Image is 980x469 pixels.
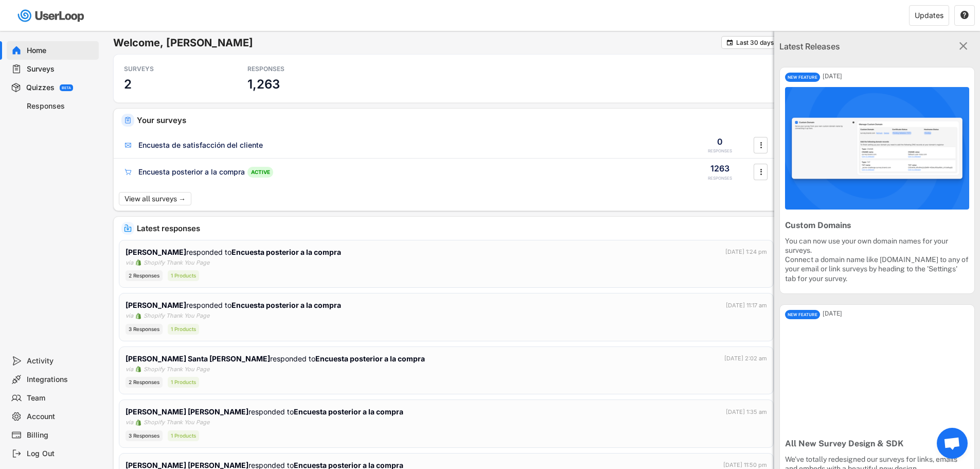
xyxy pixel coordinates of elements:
text:  [760,166,762,177]
strong: Encuesta posterior a la compra [315,354,425,363]
div: Shopify Thank You Page [144,258,209,267]
div: SURVEYS [124,65,217,73]
div: All New Survey Design & SDK [785,439,969,449]
div: 3 Responses [126,324,163,335]
div: Surveys [27,64,95,74]
div: ACTIVE [247,167,273,178]
div: responded to [126,247,343,257]
div: [DATE] [823,310,974,317]
div: NEW FEATURE [785,73,820,82]
div: 1 Products [168,377,199,388]
div: Home [27,46,95,56]
div: RESPONSES [708,148,732,154]
img: userloop-logo-01.svg [15,5,88,26]
div: Responses [27,101,95,111]
div: 1263 [710,163,729,174]
div: Updates [915,12,943,19]
strong: [PERSON_NAME] [PERSON_NAME] [126,407,248,416]
div: You can now use your own domain names for your surveys. Connect a domain name like [DOMAIN_NAME] ... [785,236,969,283]
div: 0 [717,136,723,147]
div: 2 Responses [126,270,163,281]
text:  [960,10,969,20]
div: [DATE] 11:17 am [726,301,767,310]
text:  [760,140,762,150]
img: 1156660_ecommerce_logo_shopify_icon%20%281%29.png [135,366,141,372]
div: Last 30 days [736,40,774,46]
div: via [126,418,133,427]
strong: [PERSON_NAME] Santa [PERSON_NAME] [126,354,270,363]
div: BETA [62,86,71,90]
button:  [756,164,766,180]
div: Billing [27,430,95,440]
div: Activity [27,356,95,366]
div: Account [27,412,95,422]
div: 1 Products [168,270,199,281]
div: Quizzes [26,83,55,93]
div: responded to [126,353,427,364]
text:  [727,39,733,46]
div: responded to [126,406,405,417]
div: Custom Domains [785,220,969,231]
div: [DATE] [823,73,974,79]
div: via [126,258,133,267]
h3: 2 [124,76,132,92]
div: Your surveys [137,116,771,124]
div: 1 Products [168,430,199,441]
div: Encuesta de satisfacción del cliente [138,140,263,150]
button: View all surveys → [119,192,191,205]
img: IncomingMajor.svg [124,224,132,232]
div: Latest responses [137,224,771,232]
div: NEW FEATURE [785,310,820,319]
strong: [PERSON_NAME] [126,301,186,309]
button:  [756,137,766,153]
button:  [960,11,969,20]
strong: [PERSON_NAME] [126,248,186,256]
div: 3 Responses [126,430,163,441]
div: Bate-papo aberto [937,428,968,459]
img: CleanShot%202025-09-30%20at%2011.24.00%402x.png [785,87,969,210]
img: 1156660_ecommerce_logo_shopify_icon%20%281%29.png [135,259,141,266]
div: Integrations [27,375,95,385]
div: responded to [126,300,343,310]
img: 1156660_ecommerce_logo_shopify_icon%20%281%29.png [135,313,141,319]
h3: 1,263 [247,76,279,92]
button:  [956,40,970,53]
button:  [726,39,734,46]
div: Shopify Thank You Page [144,311,209,320]
strong: Encuesta posterior a la compra [231,248,341,256]
strong: Encuesta posterior a la compra [294,407,403,416]
div: RESPONSES [708,176,732,181]
div: via [126,311,133,320]
div: Team [27,393,95,403]
text:  [959,39,968,53]
div: [DATE] 1:24 pm [725,248,767,256]
div: via [126,365,133,374]
div: Latest Releases [779,40,914,53]
div: Shopify Thank You Page [144,418,209,427]
div: [DATE] 1:35 am [726,408,767,416]
div: Log Out [27,449,95,459]
img: 1156660_ecommerce_logo_shopify_icon%20%281%29.png [135,420,141,426]
h6: Welcome, [PERSON_NAME] [113,36,721,49]
strong: Encuesta posterior a la compra [231,301,341,309]
div: [DATE] 2:02 am [724,354,767,363]
div: 2 Responses [126,377,163,388]
div: 1 Products [168,324,199,335]
div: Shopify Thank You Page [144,365,209,374]
div: RESPONSES [247,65,340,73]
div: Encuesta posterior a la compra [138,167,245,177]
